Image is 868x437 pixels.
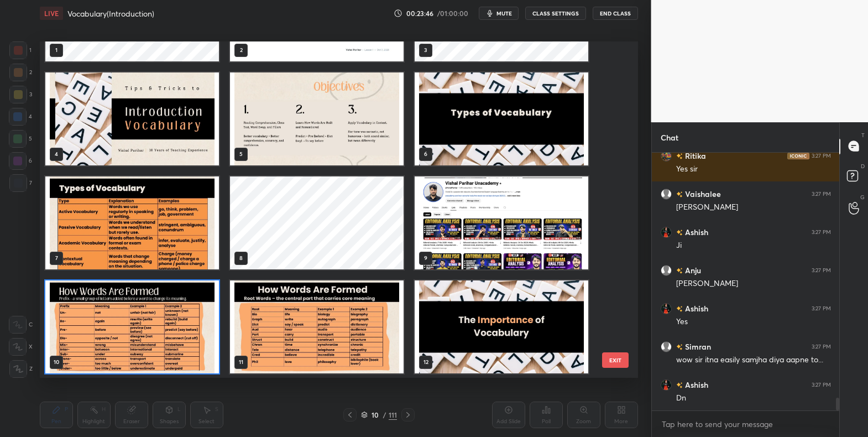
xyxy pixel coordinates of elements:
img: 2245c3a49923411eba7d6f9ccf8f540c.jpg [661,226,672,237]
img: default.png [661,341,672,352]
div: wow sir itna easily samjha diya aapne to... [676,355,831,366]
h6: Ashish [683,226,708,238]
div: grid [652,153,840,410]
div: 1 [9,41,32,59]
img: 17598300687UTKR8.pdf [415,72,588,165]
button: CLASS SETTINGS [525,7,586,20]
div: 3:27 PM [812,152,831,159]
div: Z [9,360,33,378]
div: 6 [9,152,32,170]
p: D [861,162,865,170]
img: no-rating-badge.077c3623.svg [676,268,683,274]
h6: Ashish [683,303,708,314]
img: 17598300687UTKR8.pdf [230,72,404,165]
img: no-rating-badge.077c3623.svg [676,153,683,159]
p: T [861,131,865,139]
button: mute [479,7,519,20]
p: G [860,193,865,201]
div: 7 [9,174,32,192]
h4: Vocabulary(Introduction) [67,8,154,19]
div: 3:27 PM [812,381,831,388]
div: 3:27 PM [812,190,831,197]
img: iconic-dark.1390631f.png [787,152,809,159]
img: no-rating-badge.077c3623.svg [676,230,683,236]
img: no-rating-badge.077c3623.svg [676,382,683,388]
div: 5 [9,130,32,148]
h6: Anju [683,264,701,276]
img: default.png [661,264,672,275]
img: no-rating-badge.077c3623.svg [676,306,683,312]
button: End Class [593,7,638,20]
div: [PERSON_NAME] [676,202,831,213]
div: 3:27 PM [812,228,831,235]
img: default.png [661,188,672,199]
img: no-rating-badge.077c3623.svg [676,191,683,197]
div: 111 [389,410,397,420]
div: grid [40,41,619,378]
div: 2 [9,64,32,81]
img: 17598300687UTKR8.pdf [45,176,219,269]
img: 7cd2ea53ccfd4a238a0dd1d0c7ca945b.jpg [661,150,672,161]
div: 3:27 PM [812,343,831,350]
div: LIVE [40,7,63,20]
img: 17598300687UTKR8.pdf [230,280,404,373]
div: Yes [676,316,831,327]
h6: Simran [683,341,711,352]
img: no-rating-badge.077c3623.svg [676,344,683,350]
div: C [9,316,33,334]
h6: Ritika [683,150,706,162]
img: 2245c3a49923411eba7d6f9ccf8f540c.jpg [661,303,672,314]
img: 2245c3a49923411eba7d6f9ccf8f540c.jpg [661,379,672,390]
div: Dn [676,393,831,404]
p: Chat [652,123,687,152]
button: EXIT [602,352,629,368]
h6: Vaishalee [683,188,721,200]
div: 3 [9,86,32,103]
h6: Ashish [683,379,708,391]
img: 17598300687UTKR8.pdf [415,280,588,373]
div: 3:27 PM [812,305,831,311]
img: 17598300687UTKR8.pdf [45,72,219,165]
div: Ji [676,240,831,251]
span: mute [496,9,512,17]
div: / [383,412,386,418]
img: 1759830666ZX4T4Y.png [415,176,588,269]
div: 3:27 PM [812,267,831,273]
div: X [9,338,33,356]
div: 4 [9,108,32,126]
div: [PERSON_NAME] [676,278,831,289]
div: Yes sir [676,164,831,175]
img: 17598300687UTKR8.pdf [45,280,219,373]
div: 10 [370,412,381,418]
